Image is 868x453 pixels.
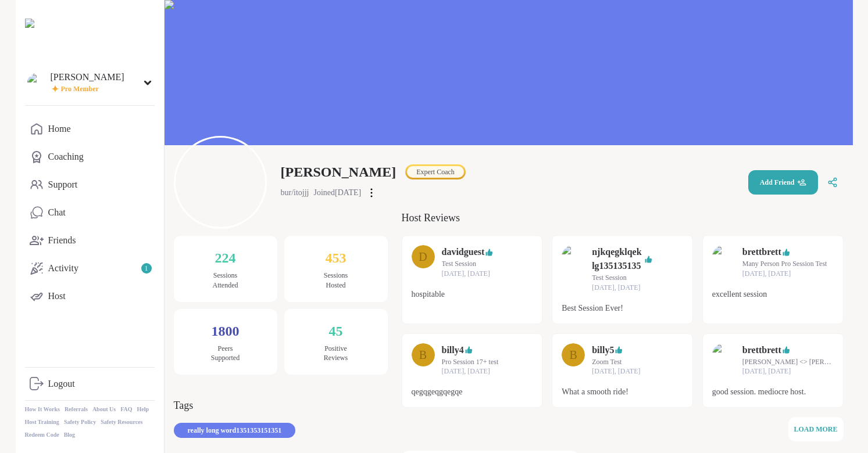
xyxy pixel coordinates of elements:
[92,405,116,414] a: About Us
[562,245,585,268] img: njkqegklqeklg135135135
[51,71,124,84] div: [PERSON_NAME]
[592,273,653,283] span: Test Session
[48,178,78,191] div: Support
[412,386,533,398] span: qegqgeqgqegqe
[712,386,834,398] span: good session. mediocre host.
[412,343,435,377] a: b
[324,344,348,364] span: Positive Reviews
[329,321,343,341] span: 45
[25,227,155,254] a: Friends
[592,357,653,367] span: Zoom Test
[794,425,838,433] span: Load More
[742,343,781,357] a: brettbrett
[120,405,132,414] a: FAQ
[48,290,66,303] div: Host
[137,405,149,414] a: Help
[788,417,844,441] button: Load More
[712,343,735,366] img: brettbrett
[324,271,348,290] span: Sessions Hosted
[562,245,585,293] a: njkqegklqeklg135135135
[25,115,155,143] a: Home
[48,150,84,163] div: Coaching
[712,343,735,377] a: brettbrett
[760,177,806,188] span: Add Friend
[25,19,155,59] img: ShareWell Nav Logo
[25,143,155,171] a: Coaching
[145,264,148,274] span: 1
[742,366,834,376] span: [DATE], [DATE]
[442,245,485,259] a: davidguest
[25,199,155,227] a: Chat
[442,366,503,376] span: [DATE], [DATE]
[442,259,503,269] span: Test Session
[442,269,503,279] span: [DATE], [DATE]
[25,171,155,199] a: Support
[592,366,653,376] span: [DATE], [DATE]
[748,170,818,195] button: Add Friend
[712,245,735,279] a: brettbrett
[742,269,827,279] span: [DATE], [DATE]
[314,187,362,199] span: Joined [DATE]
[65,405,88,414] a: Referrals
[48,234,76,247] div: Friends
[281,187,309,199] span: bur/itojjj
[326,247,347,268] span: 453
[213,271,238,290] span: Sessions Attended
[742,245,781,259] a: brettbrett
[174,398,194,414] h3: Tags
[592,343,614,357] a: billy5
[48,123,71,135] div: Home
[176,138,265,227] img: billy
[412,245,435,279] a: d
[592,245,644,273] a: njkqegklqeklg135135135
[442,343,464,357] a: billy4
[64,418,96,426] a: Safety Policy
[25,254,155,282] a: Activity1
[215,247,236,268] span: 224
[64,431,75,439] a: Blog
[211,344,240,364] span: Peers Supported
[61,84,99,94] span: Pro Member
[25,405,60,414] a: How It Works
[712,245,735,268] img: brettbrett
[592,283,653,293] span: [DATE], [DATE]
[407,166,464,178] div: Expert Coach
[562,343,585,377] a: b
[25,418,59,426] a: Host Training
[281,163,397,181] span: [PERSON_NAME]
[25,282,155,310] a: Host
[48,262,78,275] div: Activity
[212,321,240,341] span: 1800
[188,425,282,436] span: really long word1351353151351
[25,370,155,398] a: Logout
[442,357,503,367] span: Pro Session 17+ test
[48,206,66,219] div: Chat
[419,248,427,265] span: d
[412,288,533,300] span: hospitable
[101,418,142,426] a: Safety Resources
[562,386,683,398] span: What a smooth ride!
[712,288,834,300] span: excellent session
[562,302,683,314] span: Best Session Ever!
[569,346,577,364] span: b
[742,259,827,269] span: Many Person Pro Session Test
[27,73,46,92] img: david
[25,431,59,439] a: Redeem Code
[419,346,427,364] span: b
[48,378,75,390] div: Logout
[742,357,834,367] span: [PERSON_NAME] <> [PERSON_NAME] <> [PERSON_NAME]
